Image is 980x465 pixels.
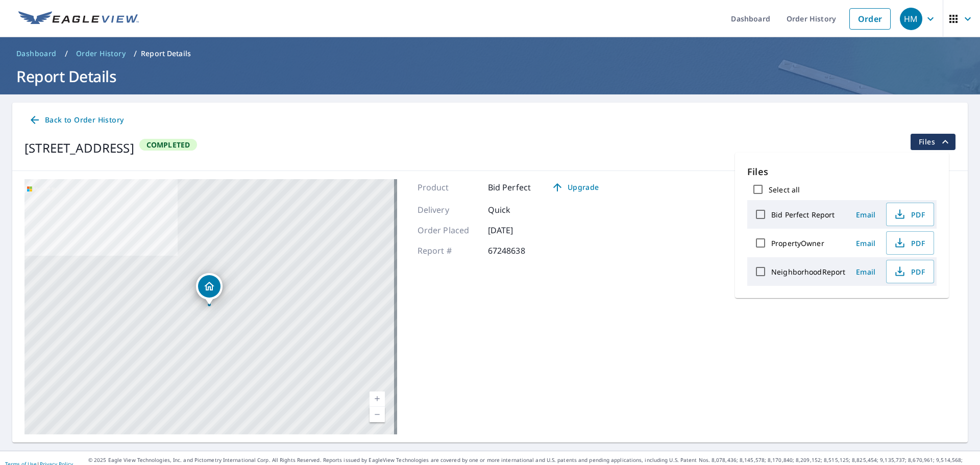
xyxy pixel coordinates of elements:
a: Dashboard [12,45,61,62]
label: Bid Perfect Report [771,210,835,219]
button: PDF [886,231,934,255]
span: PDF [893,265,925,278]
a: Current Level 17, Zoom In [370,391,385,407]
label: NeighborhoodReport [771,267,845,277]
p: [DATE] [488,224,549,236]
span: Order History [76,48,126,59]
p: Report Details [141,48,191,59]
button: Email [849,235,882,251]
button: Email [849,207,882,223]
div: HM [900,8,922,30]
img: EV Logo [18,11,139,27]
label: PropertyOwner [771,238,824,248]
nav: breadcrumb [12,45,968,62]
span: Files [919,136,951,148]
div: Dropped pin, building 1, Residential property, 128 Valley Way Weirton, WV 26062 [196,273,223,305]
button: Email [849,264,882,280]
li: / [134,47,137,60]
span: Completed [140,140,197,150]
label: Select all [769,185,800,194]
button: filesDropdownBtn-67248638 [910,134,955,150]
span: Email [853,267,878,277]
li: / [65,47,68,60]
p: Order Placed [418,224,479,236]
span: Dashboard [16,48,57,59]
span: Upgrade [549,181,601,193]
span: Email [853,238,878,248]
p: Quick [488,204,549,216]
p: Bid Perfect [488,181,531,193]
a: Current Level 17, Zoom Out [370,407,385,422]
div: [STREET_ADDRESS] [24,139,134,157]
a: Order History [72,45,130,62]
a: Order [849,8,891,30]
a: Back to Order History [24,111,128,130]
span: PDF [893,208,925,221]
span: PDF [893,237,925,249]
p: Report # [418,244,479,257]
span: Email [853,210,878,219]
a: Upgrade [543,179,607,195]
button: PDF [886,260,934,283]
p: Product [418,181,479,193]
button: PDF [886,203,934,226]
p: Files [747,165,937,179]
span: Back to Order History [29,114,124,127]
h1: Report Details [12,66,968,87]
p: 67248638 [488,244,549,257]
p: Delivery [418,204,479,216]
